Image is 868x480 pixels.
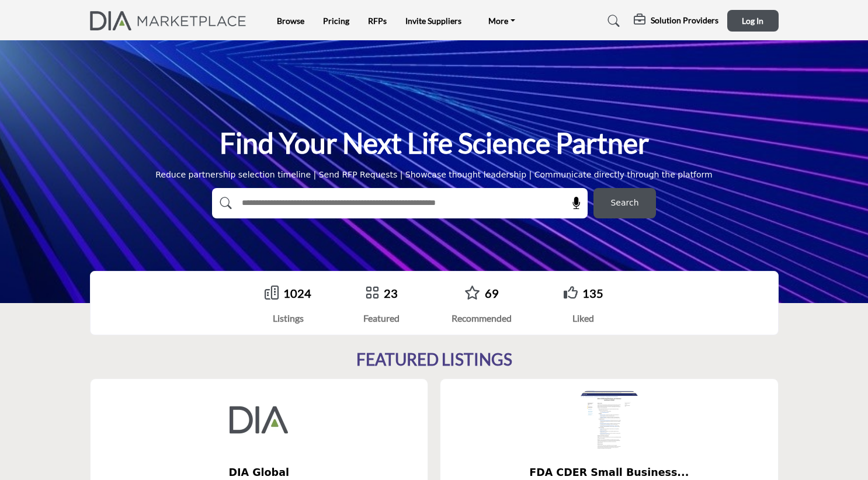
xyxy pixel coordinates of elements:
a: Invite Suppliers [405,16,461,26]
div: Recommended [452,311,512,325]
a: 1024 [283,286,311,300]
div: Featured [363,311,400,325]
h5: Solution Providers [651,15,718,26]
h1: Find Your Next Life Science Partner [220,125,649,161]
i: Go to Liked [564,286,578,300]
span: Log In [742,16,763,26]
a: Pricing [323,16,349,26]
img: FDA CDER Small Business and Industry Assistance (SBIA) [580,391,638,449]
span: DIA Global [108,465,411,480]
a: Go to Recommended [464,286,480,301]
img: DIA Global [230,391,288,449]
a: Search [596,12,627,30]
a: Go to Featured [365,286,379,301]
div: Liked [564,311,603,325]
span: Search [610,197,638,209]
a: 23 [384,286,398,300]
a: 69 [485,286,499,300]
button: Search [593,188,656,218]
span: FDA CDER Small Business... [458,465,761,480]
a: 135 [582,286,603,300]
a: More [480,13,523,29]
div: Listings [265,311,311,325]
div: Solution Providers [634,14,718,28]
h2: FEATURED LISTINGS [356,350,512,370]
div: Reduce partnership selection timeline | Send RFP Requests | Showcase thought leadership | Communi... [155,169,713,181]
img: Site Logo [90,11,253,30]
button: Log In [727,10,779,32]
a: RFPs [368,16,387,26]
a: Browse [277,16,304,26]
